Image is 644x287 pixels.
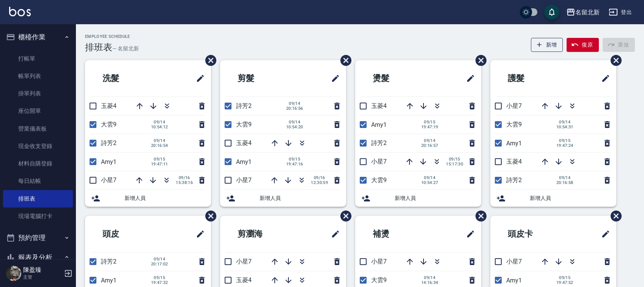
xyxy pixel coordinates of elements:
[506,258,522,265] span: 小星7
[3,207,73,225] a: 現場電腦打卡
[490,190,616,207] div: 新增人員
[151,125,168,129] span: 10:54:12
[421,143,438,148] span: 20:16:57
[236,176,252,184] span: 小星7
[226,65,296,92] h2: 剪髮
[286,120,303,125] span: 09/14
[236,121,252,128] span: 大雲9
[191,69,205,87] span: 修改班表的標題
[286,106,303,111] span: 20:16:56
[461,225,475,243] span: 修改班表的標題
[236,102,252,109] span: 詩芳2
[556,125,573,129] span: 10:54:31
[605,205,623,227] span: 刪除班表
[226,220,300,248] h2: 剪瀏海
[101,277,117,284] span: Amy1
[3,50,73,67] a: 打帳單
[530,194,610,202] span: 新增人員
[597,69,610,87] span: 修改班表的標題
[311,175,328,180] span: 09/16
[3,102,73,120] a: 座位開單
[556,143,573,148] span: 19:47:24
[101,176,117,184] span: 小星7
[575,8,600,17] div: 名留北新
[176,175,193,180] span: 09/16
[531,38,563,52] button: 新增
[556,138,573,143] span: 09/15
[355,190,481,207] div: 新增人員
[556,275,573,280] span: 09/15
[371,139,387,147] span: 詩芳2
[421,120,438,125] span: 09/15
[556,175,573,180] span: 09/14
[361,220,431,248] h2: 補燙
[151,162,168,167] span: 19:47:11
[335,205,353,227] span: 刪除班表
[361,65,431,92] h2: 燙髮
[85,190,211,207] div: 新增人員
[506,176,522,184] span: 詩芳2
[3,120,73,137] a: 營業儀表板
[286,101,303,106] span: 09/14
[335,49,353,72] span: 刪除班表
[6,266,21,281] img: Person
[421,180,438,185] span: 10:54:27
[470,49,488,72] span: 刪除班表
[371,121,387,128] span: Amy1
[605,49,623,72] span: 刪除班表
[421,125,438,129] span: 19:47:19
[151,138,168,143] span: 09/14
[461,69,475,87] span: 修改班表的標題
[3,155,73,172] a: 材料自購登錄
[496,220,570,248] h2: 頭皮卡
[85,34,139,39] h2: Employee Schedule
[91,220,161,248] h2: 頭皮
[200,205,217,227] span: 刪除班表
[3,190,73,207] a: 排班表
[3,248,73,267] button: 報表及分析
[151,143,168,148] span: 20:16:54
[3,228,73,248] button: 預約管理
[3,67,73,85] a: 帳單列表
[286,125,303,129] span: 10:54:20
[220,190,346,207] div: 新增人員
[421,280,438,285] span: 14:16:34
[85,42,112,53] h3: 排班表
[326,225,340,243] span: 修改班表的標題
[151,280,168,285] span: 19:47:32
[556,180,573,185] span: 20:16:58
[567,38,599,52] button: 復原
[506,277,522,284] span: Amy1
[506,158,522,165] span: 玉菱4
[3,137,73,155] a: 現金收支登錄
[421,175,438,180] span: 09/14
[496,65,566,92] h2: 護髮
[101,158,117,165] span: Amy1
[311,180,328,185] span: 12:30:59
[124,194,205,202] span: 新增人員
[101,102,117,109] span: 玉菱4
[151,257,168,262] span: 09/14
[151,157,168,162] span: 09/15
[286,162,303,167] span: 19:47:16
[236,139,252,147] span: 玉菱4
[236,276,252,284] span: 玉菱4
[597,225,610,243] span: 修改班表的標題
[151,120,168,125] span: 09/14
[23,274,62,281] p: 主管
[371,102,387,109] span: 玉菱4
[151,262,168,267] span: 20:17:02
[371,258,387,265] span: 小星7
[446,162,463,167] span: 15:17:30
[23,266,62,274] h5: 陳盈臻
[91,65,161,92] h2: 洗髮
[544,5,559,20] button: save
[286,157,303,162] span: 09/15
[371,276,387,284] span: 大雲9
[260,194,340,202] span: 新增人員
[191,225,205,243] span: 修改班表的標題
[326,69,340,87] span: 修改班表的標題
[101,121,117,128] span: 大雲9
[9,7,31,16] img: Logo
[446,157,463,162] span: 09/15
